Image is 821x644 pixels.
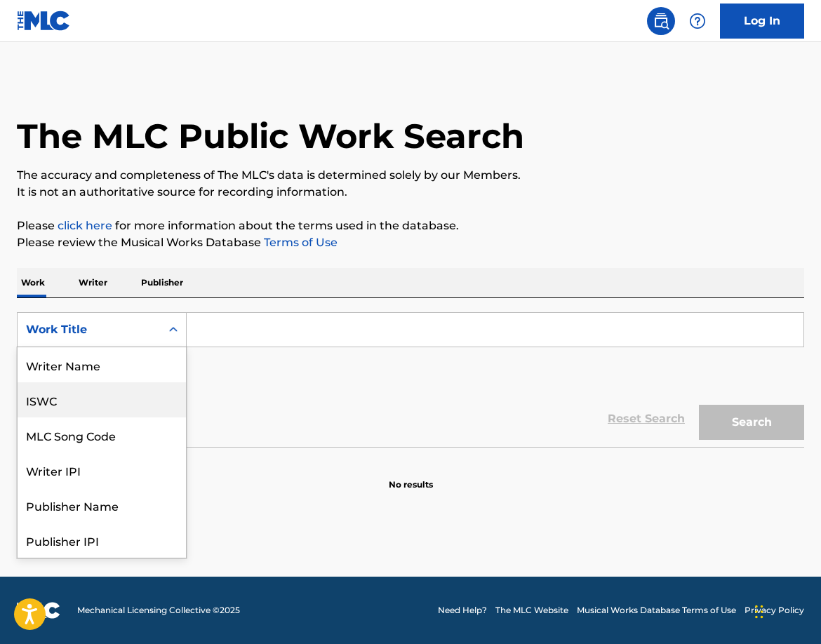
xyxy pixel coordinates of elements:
[261,236,338,249] a: Terms of Use
[438,604,487,617] a: Need Help?
[745,604,804,617] a: Privacy Policy
[17,115,524,157] h1: The MLC Public Work Search
[17,312,804,447] form: Search Form
[18,417,186,452] div: MLC Song Code
[17,602,60,619] img: logo
[18,523,186,558] div: Publisher IPI
[647,7,675,35] a: Public Search
[495,604,568,617] a: The MLC Website
[653,13,669,29] img: search
[74,268,112,297] p: Writer
[137,268,187,297] p: Publisher
[755,591,763,633] div: Drag
[577,604,736,617] a: Musical Works Database Terms of Use
[17,167,804,184] p: The accuracy and completeness of The MLC's data is determined solely by our Members.
[18,452,186,488] div: Writer IPI
[17,11,71,31] img: MLC Logo
[17,217,804,234] p: Please for more information about the terms used in the database.
[720,4,804,39] a: Log In
[18,488,186,523] div: Publisher Name
[751,577,821,644] iframe: Chat Widget
[683,7,712,35] div: Help
[17,184,804,201] p: It is not an authoritative source for recording information.
[77,604,240,617] span: Mechanical Licensing Collective © 2025
[689,13,706,29] img: help
[17,268,49,297] p: Work
[26,321,152,338] div: Work Title
[17,234,804,251] p: Please review the Musical Works Database
[18,347,186,382] div: Writer Name
[58,219,112,232] a: click here
[18,382,186,417] div: ISWC
[389,462,433,491] p: No results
